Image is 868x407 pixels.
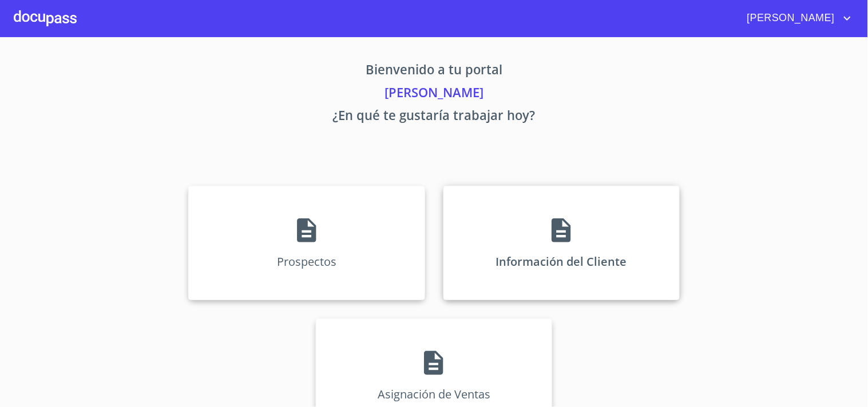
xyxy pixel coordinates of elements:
p: [PERSON_NAME] [82,83,787,106]
p: Asignación de Ventas [378,386,490,402]
p: Bienvenido a tu portal [82,60,787,83]
p: Prospectos [277,254,336,269]
p: Información del Cliente [496,254,627,269]
p: ¿En qué te gustaría trabajar hoy? [82,106,787,129]
span: [PERSON_NAME] [739,9,841,27]
button: account of current user [739,9,854,27]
